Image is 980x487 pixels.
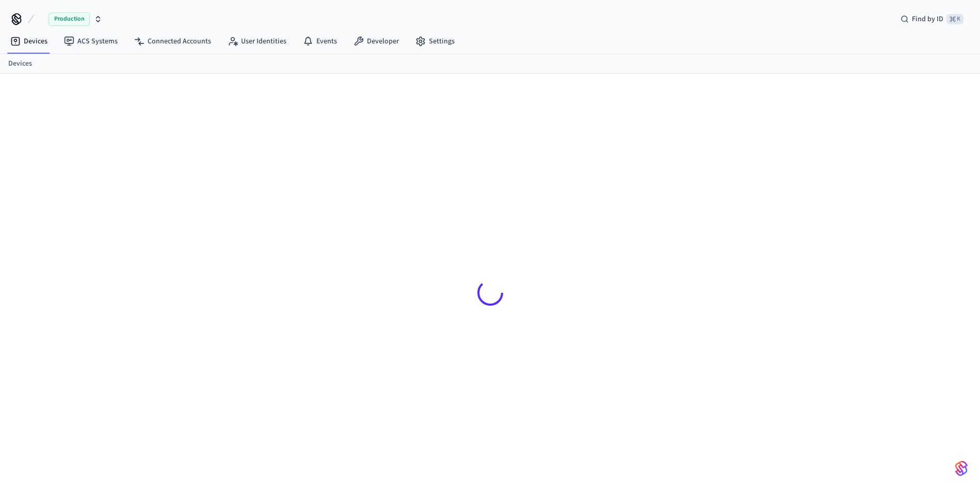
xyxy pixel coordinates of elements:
span: Find by ID [912,14,943,24]
a: User Identities [219,32,295,51]
a: Settings [407,32,463,51]
a: Devices [8,58,32,69]
a: Devices [2,32,56,51]
div: Find by ID⌘ K [892,10,972,28]
a: Events [295,32,345,51]
span: ⌘ K [946,14,963,24]
a: ACS Systems [56,32,126,51]
span: Production [49,12,90,26]
a: Connected Accounts [126,32,219,51]
img: SeamLogoGradient.69752ec5.svg [955,460,968,477]
a: Developer [345,32,407,51]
